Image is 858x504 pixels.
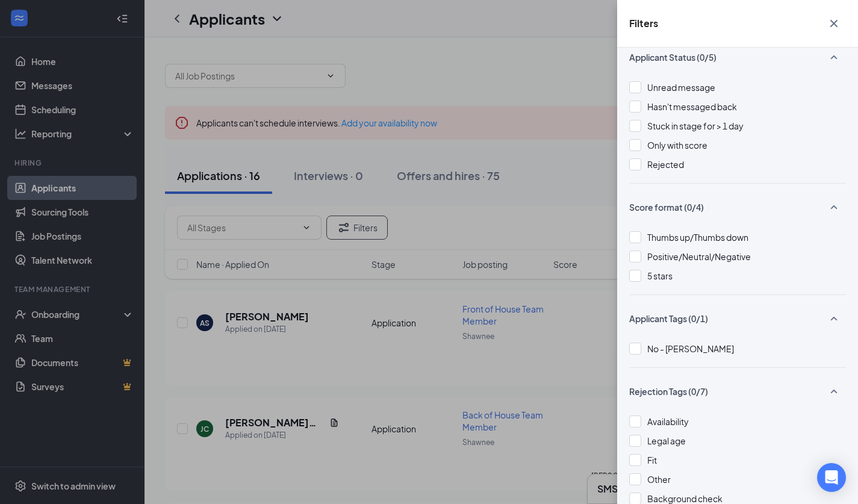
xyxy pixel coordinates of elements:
[629,51,717,63] span: Applicant Status (0/5)
[827,16,841,31] svg: Cross
[647,82,715,93] span: Unread message
[827,200,841,214] svg: SmallChevronUp
[647,159,684,170] span: Rejected
[822,196,846,219] button: SmallChevronUp
[629,385,708,397] span: Rejection Tags (0/7)
[629,201,704,213] span: Score format (0/4)
[629,17,658,30] h5: Filters
[827,50,841,64] svg: SmallChevronUp
[647,493,723,504] span: Background check
[647,416,689,427] span: Availability
[822,12,846,35] button: Cross
[647,232,748,243] span: Thumbs up/Thumbs down
[822,307,846,330] button: SmallChevronUp
[827,384,841,399] svg: SmallChevronUp
[647,474,671,485] span: Other
[647,343,734,354] span: No - [PERSON_NAME]
[647,270,673,281] span: 5 stars
[629,313,708,325] span: Applicant Tags (0/1)
[822,380,846,403] button: SmallChevronUp
[817,463,846,492] div: Open Intercom Messenger
[647,120,744,131] span: Stuck in stage for > 1 day
[647,140,707,151] span: Only with score
[647,455,657,465] span: Fit
[647,251,751,262] span: Positive/Neutral/Negative
[647,435,686,446] span: Legal age
[827,311,841,326] svg: SmallChevronUp
[822,46,846,69] button: SmallChevronUp
[647,101,737,112] span: Hasn't messaged back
